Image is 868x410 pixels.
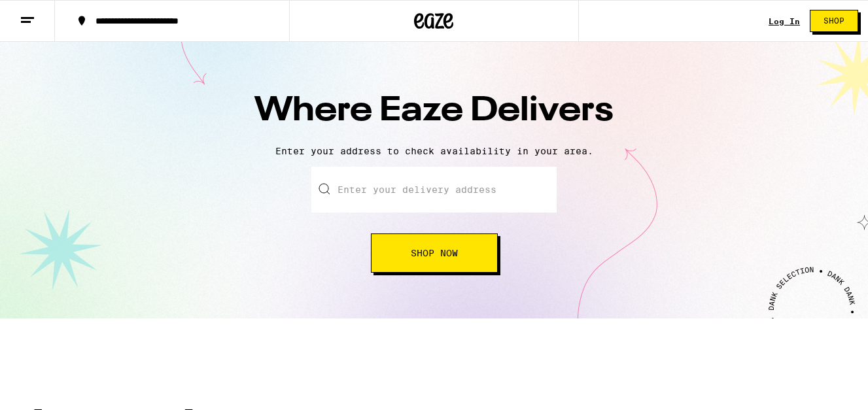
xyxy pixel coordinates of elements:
[810,10,858,32] button: Shop
[824,17,844,25] span: Shop
[411,248,458,258] span: Shop Now
[205,88,663,135] h1: Where Eaze Delivers
[800,10,868,32] a: Shop
[13,146,855,156] p: Enter your address to check availability in your area.
[311,167,557,213] input: Enter your delivery address
[769,17,800,26] a: Log In
[371,233,498,273] button: Shop Now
